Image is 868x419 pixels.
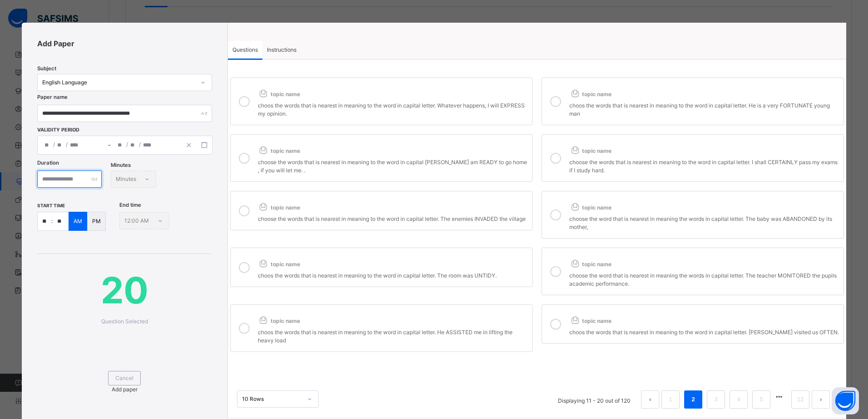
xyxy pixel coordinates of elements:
[712,394,720,405] a: 3
[569,204,612,211] span: topic name
[111,161,131,169] span: Minutes
[258,261,300,268] span: topic name
[37,203,65,208] span: start time
[101,318,148,325] span: Question Selected
[569,156,839,175] div: choose the words that is nearest in meaning to the word in capital letter. I shall CERTAINLY pass...
[735,394,743,405] a: 4
[730,390,748,409] li: 4
[791,390,809,409] li: 12
[66,141,68,148] span: /
[258,156,528,175] div: choose the words that is nearest in meaning to the word in capital [PERSON_NAME] am READY to go h...
[258,269,528,280] div: choos the words that is nearest in meaning to the word in capital letter. The room was UNTIDY.
[794,394,806,405] a: 12
[242,395,302,403] div: 10 Rows
[569,99,839,118] div: choos the words that is nearest in meaning to the word in capital letter. He is a very FORTUNATE ...
[232,46,258,54] span: Questions
[812,390,830,409] li: 下一页
[51,217,53,225] p: :
[37,127,112,134] span: Validity Period
[757,394,766,405] a: 5
[258,317,300,324] span: topic name
[119,201,141,209] span: End time
[53,141,55,148] span: /
[569,326,839,336] div: choos the words that is nearest in meaning to the word in capital letter. [PERSON_NAME] visited u...
[258,91,300,97] span: topic name
[37,65,56,73] span: Subject
[812,390,830,409] button: next page
[258,99,528,118] div: choos the words that is nearest in meaning to the word in capital letter. Whatever happens, I wil...
[258,213,528,223] div: choose the words that is nearest in meaning to the word in capital letter. The enemies INVADED th...
[752,390,770,409] li: 5
[258,326,528,345] div: choos the words that is nearest in meaning to the word in capital letter. He ASSISTED me in lifti...
[258,147,300,154] span: topic name
[689,394,698,405] a: 2
[551,390,637,409] li: Displaying 11 - 20 out of 120
[666,394,675,405] a: 1
[707,390,725,409] li: 3
[42,78,195,87] div: English Language
[569,91,612,97] span: topic name
[126,141,128,148] span: /
[258,204,300,211] span: topic name
[569,261,612,268] span: topic name
[569,213,839,231] div: choose the word that is nearest in meaning the words in capital letter. The baby was ABANDONED by...
[74,217,82,225] p: AM
[773,390,785,403] li: 向后 5 页
[37,159,59,167] label: Duration
[661,390,680,409] li: 1
[267,46,296,54] span: Instructions
[115,374,133,382] span: Cancel
[569,317,612,324] span: topic name
[139,141,141,148] span: /
[37,38,212,49] span: Add Paper
[569,147,612,154] span: topic name
[832,387,859,414] button: Open asap
[641,390,659,409] li: 上一页
[569,269,839,288] div: choose the word that is nearest in meaning the words in capital letter. The teacher MONITORED the...
[92,217,101,225] p: PM
[641,390,659,409] button: prev page
[112,386,138,393] span: Add paper
[37,263,212,317] span: 20
[108,141,111,149] span: –
[684,390,702,409] li: 2
[37,93,68,101] label: Paper name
